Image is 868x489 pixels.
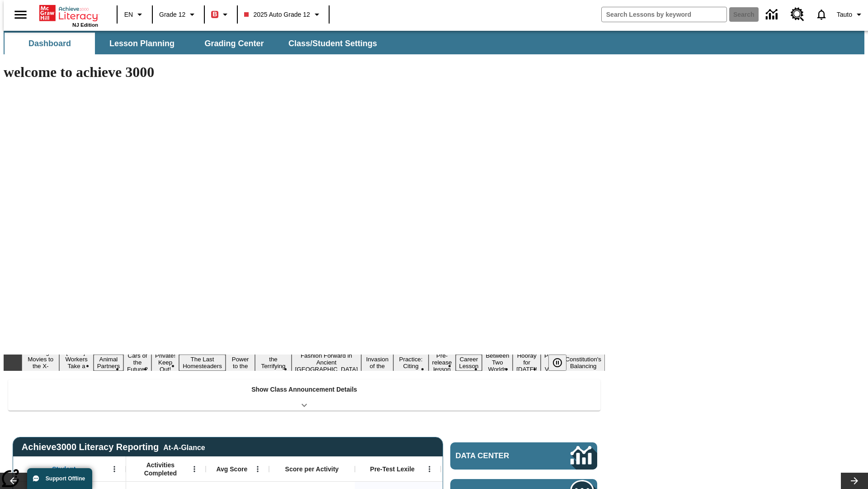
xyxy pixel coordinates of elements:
[72,22,98,28] span: NJ Edition
[548,355,576,371] div: Pause
[159,10,185,19] span: Grade 12
[46,475,85,482] span: Support Offline
[760,2,785,27] a: Data Center
[188,462,201,476] button: Open Menu
[456,451,540,460] span: Data Center
[513,351,541,374] button: Slide 15 Hooray for Constitution Day!
[226,348,255,378] button: Slide 7 Solar Power to the People
[4,33,385,54] div: SubNavbar
[5,33,95,54] button: Dashboard
[4,64,605,81] h1: welcome to achieve 3000
[241,6,325,23] button: Class: 2025 Auto Grade 12, Select your class
[810,3,833,26] a: Notifications
[281,33,384,54] button: Class/Student Settings
[393,348,429,378] button: Slide 11 Mixed Practice: Citing Evidence
[39,3,98,28] div: Home
[27,468,92,489] button: Support Offline
[108,462,121,476] button: Open Menu
[423,462,436,476] button: Open Menu
[212,9,217,20] span: B
[837,10,852,19] span: Tauto
[429,351,456,374] button: Slide 12 Pre-release lesson
[124,10,133,19] span: EN
[163,442,205,452] div: At-A-Glance
[8,379,600,411] div: Show Class Announcement Details
[216,465,247,473] span: Avg Score
[255,348,291,378] button: Slide 8 Attack of the Terrifying Tomatoes
[251,385,357,394] p: Show Class Announcement Details
[156,6,201,23] button: Grade: Grade 12, Select a grade
[151,351,179,374] button: Slide 5 Private! Keep Out!
[52,465,75,473] span: Student
[450,442,597,470] a: Data Center
[7,1,34,28] button: Open side menu
[22,348,59,378] button: Slide 1 Taking Movies to the X-Dimension
[841,473,868,489] button: Lesson carousel, Next
[208,6,234,23] button: Boost Class color is red. Change class color
[251,462,264,476] button: Open Menu
[39,4,98,22] a: Home
[561,348,605,378] button: Slide 17 The Constitution's Balancing Act
[541,351,561,374] button: Slide 16 Point of View
[4,31,864,54] div: SubNavbar
[361,348,393,378] button: Slide 10 The Invasion of the Free CD
[602,7,726,22] input: search field
[833,6,868,23] button: Profile/Settings
[59,348,93,378] button: Slide 2 Labor Day: Workers Take a Stand
[189,33,279,54] button: Grading Center
[548,355,566,371] button: Pause
[785,2,810,27] a: Resource Center, Will open in new tab
[244,10,310,19] span: 2025 Auto Grade 12
[370,465,415,473] span: Pre-Test Lexile
[120,6,149,23] button: Language: EN, Select a language
[285,465,339,473] span: Score per Activity
[131,461,190,477] span: Activities Completed
[292,351,362,374] button: Slide 9 Fashion Forward in Ancient Rome
[482,351,513,374] button: Slide 14 Between Two Worlds
[97,33,187,54] button: Lesson Planning
[22,442,205,452] span: Achieve3000 Literacy Reporting
[456,355,482,371] button: Slide 13 Career Lesson
[123,351,151,374] button: Slide 4 Cars of the Future?
[179,355,226,371] button: Slide 6 The Last Homesteaders
[94,355,123,371] button: Slide 3 Animal Partners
